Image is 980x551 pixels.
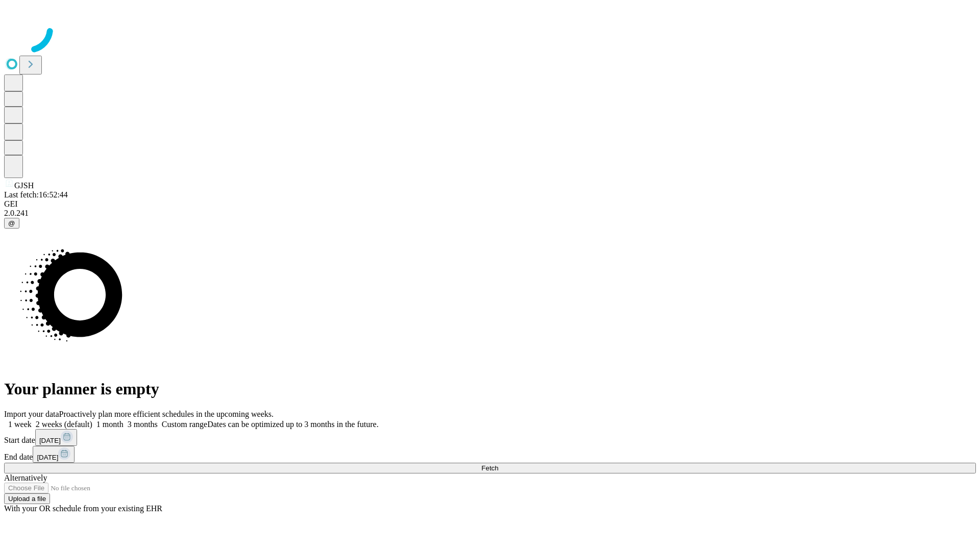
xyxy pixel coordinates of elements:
[33,446,75,463] button: [DATE]
[481,464,498,472] span: Fetch
[35,429,77,446] button: [DATE]
[14,181,34,190] span: GJSH
[39,437,61,444] span: [DATE]
[4,410,59,418] span: Import your data
[8,219,15,227] span: @
[36,420,92,429] span: 2 weeks (default)
[4,199,976,209] div: GEI
[59,410,274,418] span: Proactively plan more efficient schedules in the upcoming weeks.
[4,190,68,199] span: Last fetch: 16:52:44
[162,420,207,429] span: Custom range
[4,429,976,446] div: Start date
[128,420,158,429] span: 3 months
[4,380,976,398] h1: Your planner is empty
[4,504,162,513] span: With your OR schedule from your existing EHR
[4,493,50,504] button: Upload a file
[4,209,976,218] div: 2.0.241
[4,218,19,229] button: @
[4,446,976,463] div: End date
[207,420,378,429] span: Dates can be optimized up to 3 months in the future.
[4,463,976,473] button: Fetch
[96,420,124,429] span: 1 month
[8,420,32,429] span: 1 week
[37,454,58,461] span: [DATE]
[4,473,47,482] span: Alternatively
